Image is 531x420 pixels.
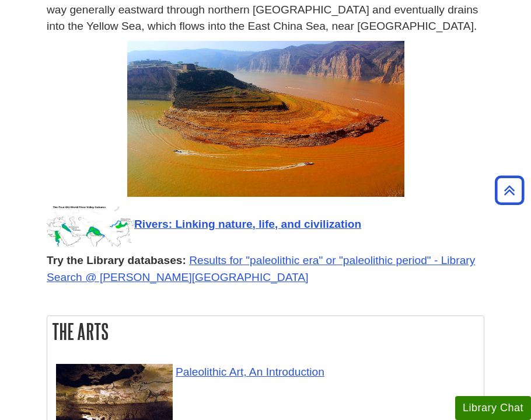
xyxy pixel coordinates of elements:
a: Results for "paleolithic era" or "paleolithic period" - Library Search @ [PERSON_NAME][GEOGRAPHIC... [47,254,475,283]
h2: The Arts [47,316,484,347]
button: Library Chat [455,396,531,420]
a: Rivers: Linking nature, life, and civilization [47,218,361,230]
img: Yellow River (Huang-He-Hui), China [127,41,404,197]
a: Back to Top [491,182,528,198]
strong: Try the Library databases: [47,254,186,266]
a: Link opens in new window [176,366,324,378]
